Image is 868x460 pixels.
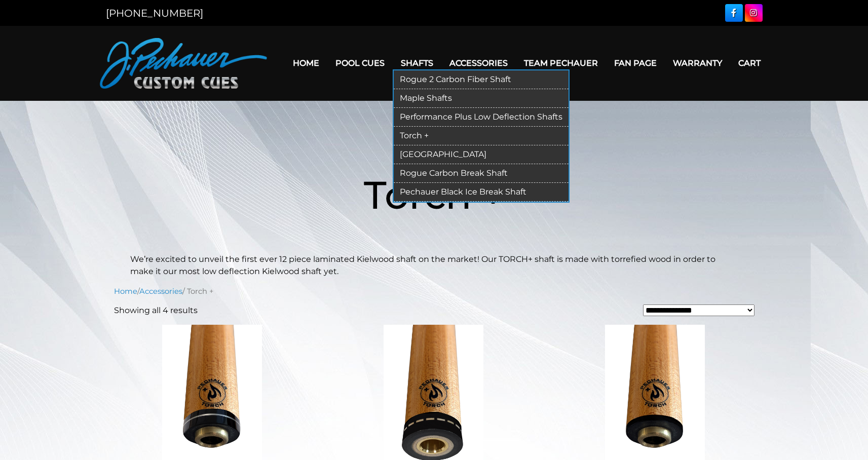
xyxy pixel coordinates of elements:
[114,304,198,317] p: Showing all 4 results
[394,164,569,183] a: Rogue Carbon Break Shaft
[130,253,738,278] p: We’re excited to unveil the first ever 12 piece laminated Kielwood shaft on the market! Our TORCH...
[139,287,182,296] a: Accessories
[394,108,569,127] a: Performance Plus Low Deflection Shafts
[394,183,569,202] a: Pechauer Black Ice Break Shaft
[100,38,267,89] img: Pechauer Custom Cues
[364,171,504,218] span: Torch +
[441,50,516,76] a: Accessories
[394,127,569,145] a: Torch +
[643,304,754,316] select: Shop order
[327,50,393,76] a: Pool Cues
[106,7,203,19] a: [PHONE_NUMBER]
[394,145,569,164] a: [GEOGRAPHIC_DATA]
[394,89,569,108] a: Maple Shafts
[606,50,665,76] a: Fan Page
[730,50,769,76] a: Cart
[393,50,441,76] a: Shafts
[114,286,754,297] nav: Breadcrumb
[665,50,730,76] a: Warranty
[516,50,606,76] a: Team Pechauer
[114,287,137,296] a: Home
[285,50,327,76] a: Home
[394,70,569,89] a: Rogue 2 Carbon Fiber Shaft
